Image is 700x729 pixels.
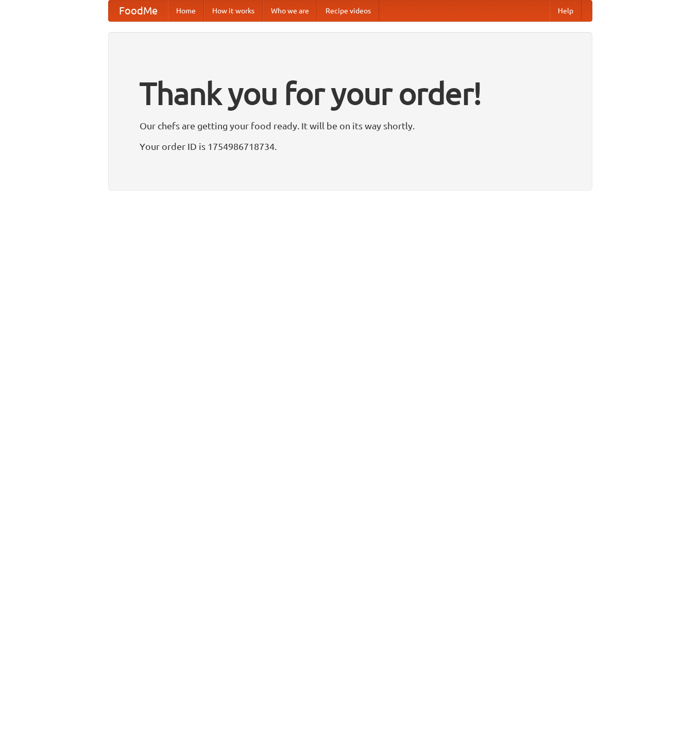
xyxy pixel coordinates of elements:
p: Your order ID is 1754986718734. [140,139,561,154]
p: Our chefs are getting your food ready. It will be on its way shortly. [140,118,561,133]
a: Recipe videos [317,1,379,21]
h1: Thank you for your order! [140,69,561,118]
a: Who we are [263,1,317,21]
a: Home [168,1,204,21]
a: How it works [204,1,263,21]
a: Help [550,1,582,21]
a: FoodMe [109,1,168,21]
